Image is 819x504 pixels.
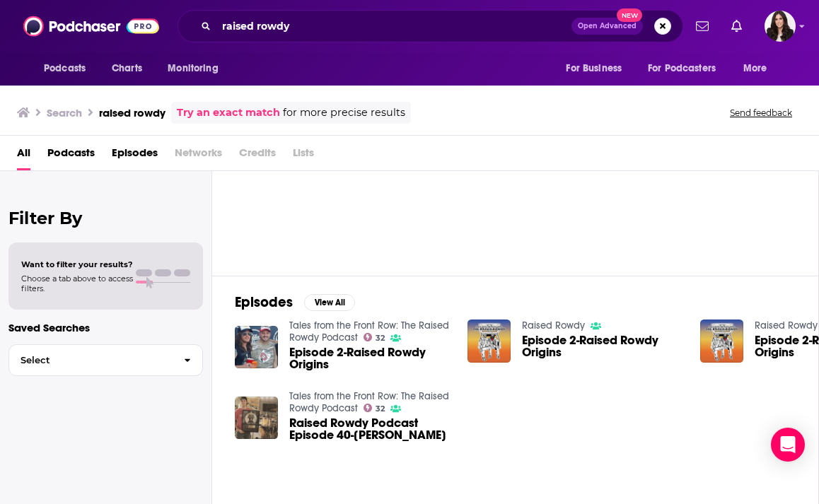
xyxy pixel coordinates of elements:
span: Networks [175,141,222,170]
span: Credits [239,141,276,170]
h2: Filter By [8,208,203,228]
button: open menu [639,55,736,82]
a: Tales from the Front Row: The Raised Rowdy Podcast [289,320,449,344]
span: Choose a tab above to access filters. [21,274,133,293]
span: For Business [566,59,622,78]
a: Raised Rowdy [755,320,818,332]
img: Episode 2-Raised Rowdy Origins [467,320,511,363]
button: Select [8,344,203,376]
p: Saved Searches [8,321,203,334]
button: Show profile menu [765,11,796,42]
button: open menu [158,55,236,82]
span: Select [9,356,173,365]
span: More [743,59,767,78]
span: Lists [293,141,314,170]
button: Send feedback [726,107,796,119]
img: Episode 2-Raised Rowdy Origins [235,326,278,369]
img: Podchaser - Follow, Share and Rate Podcasts [23,13,159,40]
button: open menu [34,55,104,82]
div: Open Intercom Messenger [771,428,805,462]
button: open menu [733,55,785,82]
span: Open Advanced [578,23,637,30]
h3: Search [47,106,82,119]
span: Logged in as RebeccaShapiro [765,11,796,42]
a: Raised Rowdy [522,320,585,332]
a: Charts [103,55,151,82]
span: for more precise results [283,105,405,121]
a: EpisodesView All [235,293,355,311]
span: New [617,8,642,22]
span: 32 [376,335,385,341]
span: Want to filter your results? [21,259,133,269]
a: 32 [364,404,385,412]
a: Show notifications dropdown [726,14,748,38]
button: View All [304,294,355,311]
h3: raised rowdy [99,106,165,119]
span: Podcasts [44,59,86,78]
img: Episode 2-Raised Rowdy Origins [700,320,743,363]
input: Search podcasts, credits, & more... [216,15,571,37]
span: 32 [376,406,385,412]
a: 32 [364,333,385,341]
a: Try an exact match [177,105,280,121]
span: Charts [112,59,142,78]
a: Episode 2-Raised Rowdy Origins [289,346,451,370]
img: Raised Rowdy Podcast Episode 40-Grady Saxman [235,397,278,440]
a: All [17,141,30,170]
a: 32 [242,122,379,259]
h2: Episodes [235,293,293,311]
a: Raised Rowdy Podcast Episode 40-Grady Saxman [289,417,451,441]
img: User Profile [765,11,796,42]
a: Podcasts [47,141,95,170]
button: open menu [556,55,639,82]
button: Open AdvancedNew [571,18,643,35]
a: Show notifications dropdown [690,14,714,38]
div: Search podcasts, credits, & more... [178,10,683,42]
span: Monitoring [168,59,218,78]
a: Tales from the Front Row: The Raised Rowdy Podcast [289,390,449,414]
span: For Podcasters [648,59,716,78]
a: Episode 2-Raised Rowdy Origins [522,334,683,358]
span: Raised Rowdy Podcast Episode 40-[PERSON_NAME] [289,417,451,441]
a: Episodes [112,141,158,170]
